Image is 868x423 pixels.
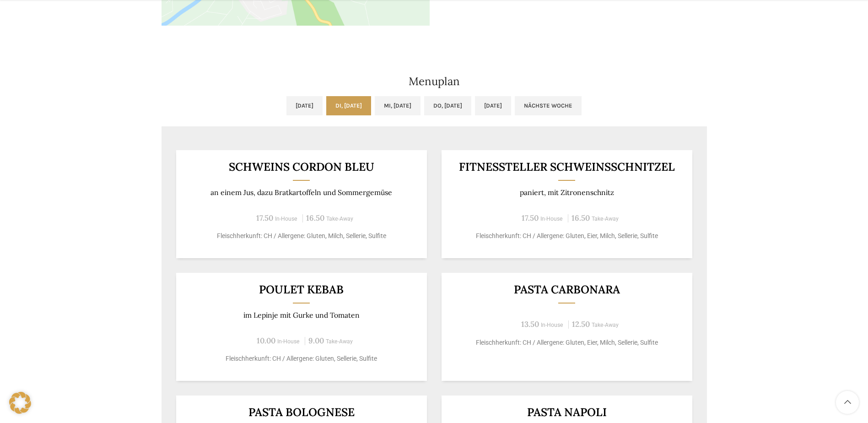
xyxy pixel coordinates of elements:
span: Take-Away [592,322,619,328]
span: 9.00 [308,336,324,346]
a: Scroll to top button [836,391,859,414]
span: In-House [277,338,300,345]
span: 17.50 [522,213,539,223]
span: In-House [541,322,563,328]
p: paniert, mit Zitronenschnitz [453,188,681,197]
a: Mi, [DATE] [375,96,421,115]
h2: Menuplan [162,76,707,87]
h3: Poulet Kebab [187,284,415,295]
a: Nächste Woche [515,96,582,115]
span: In-House [540,216,563,222]
p: Fleischherkunft: CH / Allergene: Gluten, Milch, Sellerie, Sulfite [187,231,415,241]
p: Fleischherkunft: CH / Allergene: Gluten, Sellerie, Sulfite [187,354,415,363]
p: im Lepinje mit Gurke und Tomaten [187,311,415,320]
a: Do, [DATE] [424,96,471,115]
span: 13.50 [521,319,539,329]
span: In-House [275,216,297,222]
span: 16.50 [306,213,324,223]
span: Take-Away [326,338,353,345]
h3: Pasta Carbonara [453,284,681,295]
span: 17.50 [256,213,273,223]
h3: Pasta Napoli [453,407,681,418]
a: [DATE] [475,96,511,115]
a: [DATE] [286,96,323,115]
span: Take-Away [326,216,353,222]
a: Di, [DATE] [326,96,371,115]
span: 10.00 [257,336,275,346]
h3: Pasta Bolognese [187,407,415,418]
h3: Fitnessteller Schweinsschnitzel [453,161,681,173]
span: 12.50 [572,319,590,329]
span: Take-Away [592,216,619,222]
p: an einem Jus, dazu Bratkartoffeln und Sommergemüse [187,188,415,197]
p: Fleischherkunft: CH / Allergene: Gluten, Eier, Milch, Sellerie, Sulfite [453,231,681,241]
p: Fleischherkunft: CH / Allergene: Gluten, Eier, Milch, Sellerie, Sulfite [453,338,681,347]
h3: Schweins Cordon bleu [187,161,415,173]
span: 16.50 [571,213,590,223]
